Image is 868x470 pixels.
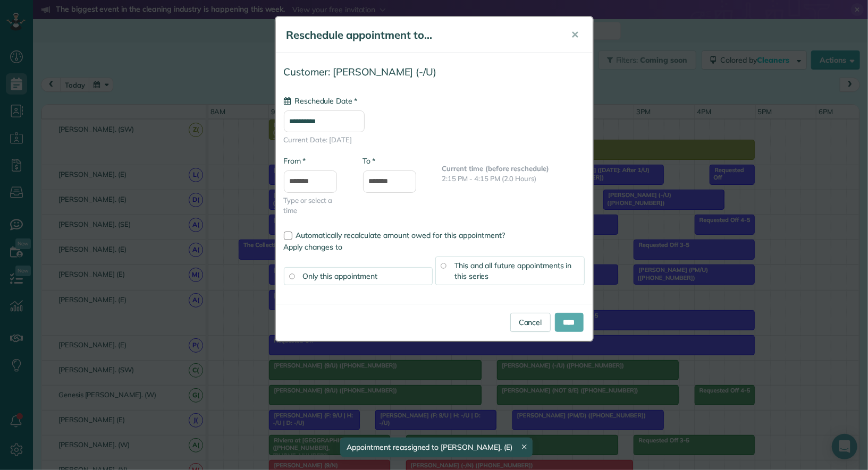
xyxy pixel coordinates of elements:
[284,195,347,216] span: Type or select a time
[284,96,357,106] label: Reschedule Date
[441,263,446,268] input: This and all future appointments in this series
[284,242,585,252] label: Apply changes to
[303,271,377,281] span: Only this appointment
[289,274,294,279] input: Only this appointment
[442,174,585,184] p: 2:15 PM - 4:15 PM (2.0 Hours)
[296,230,505,240] span: Automatically recalculate amount owed for this appointment?
[510,313,551,332] a: Cancel
[454,261,572,281] span: This and all future appointments in this series
[286,28,557,42] h5: Reschedule appointment to...
[363,156,375,166] label: To
[340,438,532,457] div: Appointment reassigned to [PERSON_NAME]. (E)
[571,29,579,41] span: ✕
[284,135,585,145] span: Current Date: [DATE]
[284,66,585,78] h4: Customer: [PERSON_NAME] (-/U)
[284,156,306,166] label: From
[442,164,550,173] b: Current time (before reschedule)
